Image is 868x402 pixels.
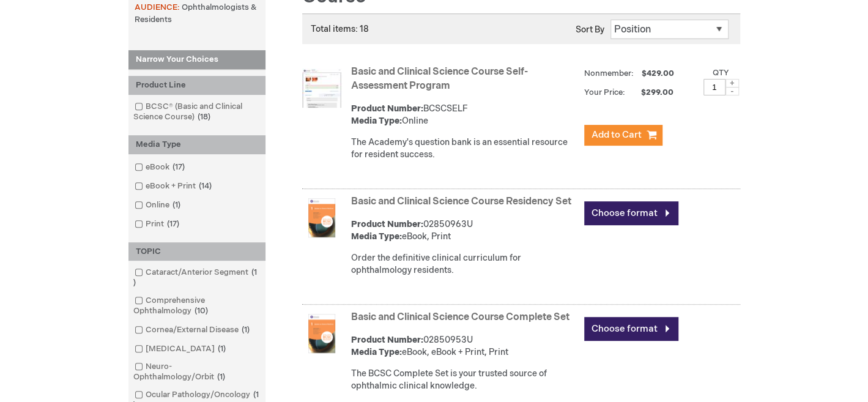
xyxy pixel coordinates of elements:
div: Product Line [128,76,265,95]
strong: Nonmember: [584,66,634,81]
a: Basic and Clinical Science Course Complete Set [351,311,569,323]
div: The BCSC Complete Set is your trusted source of ophthalmic clinical knowledge. [351,368,578,392]
span: 17 [169,162,188,172]
a: Cornea/External Disease1 [132,324,254,336]
strong: Media Type: [351,347,402,357]
a: eBook17 [132,162,190,173]
span: 10 [191,306,211,316]
span: Add to Cart [592,129,642,141]
a: Print17 [132,218,184,230]
img: Basic and Clinical Science Course Complete Set [302,314,341,353]
a: Choose format [584,201,678,225]
div: TOPIC [128,242,265,261]
div: The Academy's question bank is an essential resource for resident success. [351,136,578,161]
div: BCSCSELF Online [351,103,578,127]
span: 1 [215,344,229,354]
span: 17 [164,219,182,229]
span: 1 [239,325,253,335]
a: BCSC® (Basic and Clinical Science Course)18 [132,101,262,123]
a: Basic and Clinical Science Course Self-Assessment Program [351,66,528,92]
div: Order the definitive clinical curriculum for ophthalmology residents. [351,252,578,277]
button: Add to Cart [584,125,662,146]
label: Qty [713,68,729,78]
span: Total items: 18 [311,24,369,34]
div: Media Type [128,135,265,154]
div: 02850953U eBook, eBook + Print, Print [351,334,578,359]
span: $429.00 [640,69,676,78]
span: 1 [214,372,228,382]
strong: Your Price: [584,87,625,97]
img: Basic and Clinical Science Course Self-Assessment Program [302,69,341,108]
span: 14 [196,181,215,191]
span: AUDIENCE [135,2,182,12]
label: Sort By [576,24,604,35]
a: [MEDICAL_DATA]1 [132,343,231,355]
a: Choose format [584,317,678,341]
a: Basic and Clinical Science Course Residency Set [351,196,571,207]
span: 1 [133,267,257,288]
strong: Product Number: [351,103,423,114]
input: Qty [703,79,725,95]
a: Neuro-Ophthalmology/Orbit1 [132,361,262,383]
strong: Narrow Your Choices [128,50,265,70]
strong: Product Number: [351,219,423,229]
span: Ophthalmologists & Residents [135,2,257,24]
a: Online1 [132,199,185,211]
span: $299.00 [627,87,675,97]
strong: Media Type: [351,231,402,242]
span: 18 [195,112,213,122]
a: Cataract/Anterior Segment1 [132,267,262,289]
span: 1 [169,200,184,210]
img: Basic and Clinical Science Course Residency Set [302,198,341,237]
div: 02850963U eBook, Print [351,218,578,243]
strong: Media Type: [351,116,402,126]
a: eBook + Print14 [132,181,217,192]
strong: Product Number: [351,335,423,345]
a: Comprehensive Ophthalmology10 [132,295,262,317]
